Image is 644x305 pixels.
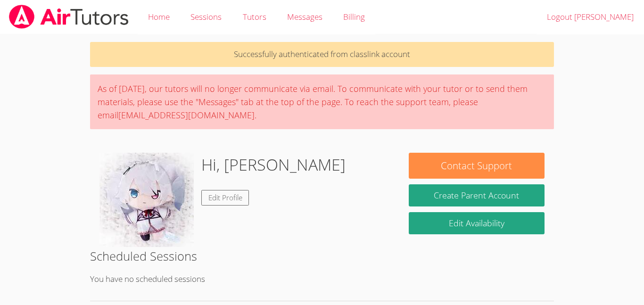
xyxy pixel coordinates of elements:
[90,74,554,129] div: As of [DATE], our tutors will no longer communicate via email. To communicate with your tutor or ...
[90,42,554,67] p: Successfully authenticated from classlink account
[99,153,194,247] img: GIMME.jpeg
[8,5,130,29] img: airtutors_banner-c4298cdbf04f3fff15de1276eac7730deb9818008684d7c2e4769d2f7ddbe033.png
[409,184,545,206] button: Create Parent Account
[90,272,554,286] p: You have no scheduled sessions
[409,212,545,234] a: Edit Availability
[90,247,554,265] h2: Scheduled Sessions
[201,190,249,206] a: Edit Profile
[287,11,322,22] span: Messages
[409,153,545,179] button: Contact Support
[201,153,346,177] h1: Hi, [PERSON_NAME]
